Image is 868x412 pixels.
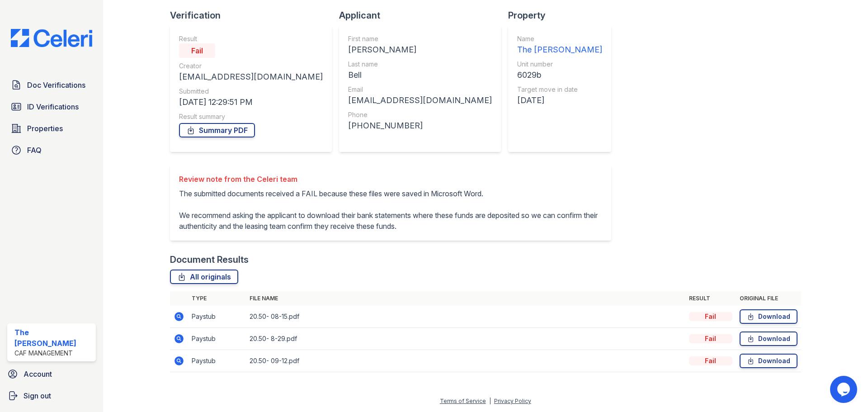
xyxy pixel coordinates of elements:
div: Result summary [179,112,323,121]
img: CE_Logo_Blue-a8612792a0a2168367f1c8372b55b34899dd931a85d93a1a3d3e32e68fde9ad4.png [4,29,99,47]
th: File name [246,291,685,306]
span: ID Verifications [27,101,79,112]
td: Paystub [188,350,246,372]
a: Download [740,354,797,368]
div: Fail [689,334,732,343]
div: [PHONE_NUMBER] [348,119,492,132]
th: Type [188,291,246,306]
div: Fail [179,43,215,58]
td: 20.50- 09-12.pdf [246,350,685,372]
a: FAQ [7,141,96,159]
div: 6029b [517,69,602,81]
div: Verification [170,9,339,22]
div: Property [508,9,618,22]
span: Account [24,369,52,379]
div: Email [348,85,492,94]
th: Result [685,291,736,306]
div: Applicant [339,9,508,22]
a: All originals [170,270,238,284]
span: Doc Verifications [27,80,85,90]
a: Privacy Policy [494,398,531,404]
div: [DATE] 12:29:51 PM [179,96,323,109]
div: [DATE] [517,94,602,107]
div: The [PERSON_NAME] [14,327,92,349]
a: Sign out [4,387,99,405]
span: Sign out [24,390,51,401]
div: Phone [348,110,492,119]
div: The [PERSON_NAME] [517,43,602,56]
div: Last name [348,60,492,69]
td: 20.50- 08-15.pdf [246,306,685,328]
a: ID Verifications [7,98,96,116]
span: Properties [27,123,63,134]
th: Original file [736,291,801,306]
div: [PERSON_NAME] [348,43,492,56]
td: 20.50- 8-29.pdf [246,328,685,350]
div: [EMAIL_ADDRESS][DOMAIN_NAME] [348,94,492,107]
div: Creator [179,62,323,71]
div: | [489,398,491,404]
a: Properties [7,119,96,137]
a: Terms of Service [440,398,486,404]
div: [EMAIL_ADDRESS][DOMAIN_NAME] [179,71,323,83]
div: Submitted [179,87,323,96]
a: Doc Verifications [7,76,96,94]
a: Download [740,309,797,324]
a: Account [4,365,99,383]
div: Review note from the Celeri team [179,174,602,185]
a: Download [740,331,797,346]
a: Summary PDF [179,123,255,137]
p: The submitted documents received a FAIL because these files were saved in Microsoft Word. We reco... [179,188,602,232]
iframe: chat widget [830,376,859,403]
div: Target move in date [517,85,602,94]
div: Unit number [517,60,602,69]
div: Fail [689,312,732,321]
div: Bell [348,69,492,81]
td: Paystub [188,306,246,328]
a: Name The [PERSON_NAME] [517,34,602,56]
div: First name [348,34,492,43]
div: CAF Management [14,349,92,358]
td: Paystub [188,328,246,350]
div: Document Results [170,253,249,266]
div: Name [517,34,602,43]
span: FAQ [27,145,42,156]
div: Result [179,34,323,43]
div: Fail [689,356,732,365]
